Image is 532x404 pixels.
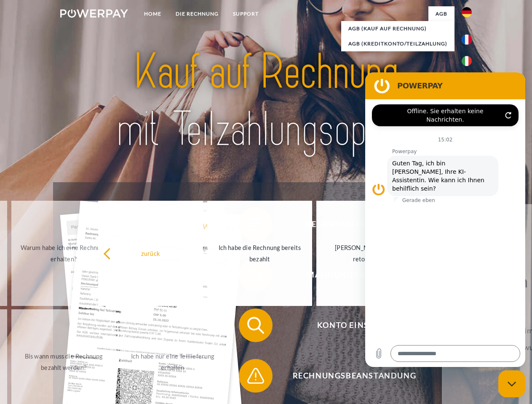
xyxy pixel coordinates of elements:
div: [PERSON_NAME] wurde retourniert [321,242,416,265]
a: SUPPORT [226,6,266,21]
a: Home [137,6,168,21]
iframe: Messaging-Fenster [365,72,525,367]
img: qb_search.svg [245,315,266,336]
span: Rechnungsbeanstandung [251,359,457,393]
img: logo-powerpay-white.svg [60,9,128,18]
div: Bis wann muss die Rechnung bezahlt werden? [16,351,111,373]
img: de [462,7,472,17]
div: Warum habe ich eine Rechnung erhalten? [16,242,111,265]
a: AGB (Kauf auf Rechnung) [341,21,454,36]
a: AGB (Kreditkonto/Teilzahlung) [341,36,454,51]
img: title-powerpay_de.svg [80,40,452,161]
div: zurück [103,247,198,259]
a: DIE RECHNUNG [168,6,226,21]
iframe: Schaltfläche zum Öffnen des Messaging-Fensters; Konversation läuft [498,370,525,397]
img: it [462,56,472,66]
button: Rechnungsbeanstandung [239,359,458,393]
a: agb [428,6,454,21]
div: Ich habe die Rechnung bereits bezahlt [212,242,307,265]
button: Konto einsehen [239,308,458,342]
div: Ich habe nur eine Teillieferung erhalten [125,351,220,373]
img: qb_warning.svg [245,365,266,386]
img: fr [462,35,472,45]
span: Konto einsehen [251,308,457,342]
